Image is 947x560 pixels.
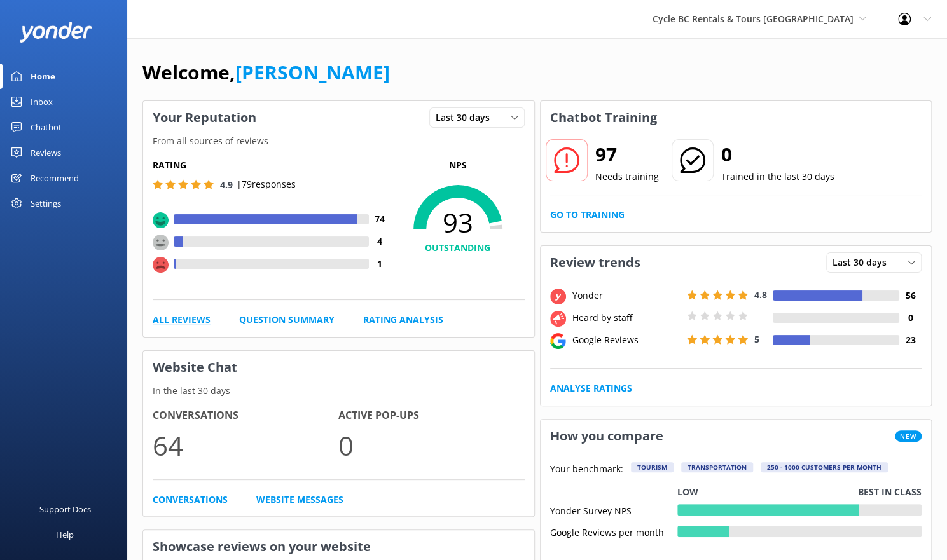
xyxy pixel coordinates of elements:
[754,289,767,301] span: 4.8
[143,384,534,398] p: In the last 30 days
[550,526,677,537] div: Google Reviews per month
[142,57,390,88] h1: Welcome,
[153,158,391,172] h5: Rating
[237,177,296,191] p: | 79 responses
[19,22,92,43] img: yonder-white-logo.png
[899,311,922,325] h4: 0
[391,158,525,172] p: NPS
[153,407,338,424] h4: Conversations
[239,313,335,327] a: Question Summary
[220,179,233,191] span: 4.9
[153,493,228,507] a: Conversations
[143,351,534,384] h3: Website Chat
[153,313,211,327] a: All Reviews
[550,462,623,477] p: Your benchmark:
[391,207,525,238] span: 93
[569,333,684,347] div: Google Reviews
[153,424,338,467] p: 64
[39,496,91,522] div: Support Docs
[899,333,922,347] h4: 23
[569,311,684,325] div: Heard by staff
[833,256,894,270] span: Last 30 days
[369,257,391,271] h4: 1
[31,64,55,89] div: Home
[595,170,659,184] p: Needs training
[31,165,79,191] div: Recommend
[569,289,684,303] div: Yonder
[550,381,632,395] a: Analyse Ratings
[761,462,888,472] div: 250 - 1000 customers per month
[631,462,674,472] div: Tourism
[369,212,391,226] h4: 74
[56,522,74,547] div: Help
[653,13,854,25] span: Cycle BC Rentals & Tours [GEOGRAPHIC_DATA]
[541,101,667,134] h3: Chatbot Training
[31,114,62,140] div: Chatbot
[721,170,834,184] p: Trained in the last 30 days
[895,430,922,442] span: New
[681,462,753,472] div: Transportation
[338,407,524,424] h4: Active Pop-ups
[436,111,497,125] span: Last 30 days
[677,485,698,499] p: Low
[31,140,61,165] div: Reviews
[31,89,53,114] div: Inbox
[721,139,834,170] h2: 0
[541,246,650,279] h3: Review trends
[899,289,922,303] h4: 56
[256,493,343,507] a: Website Messages
[235,59,390,85] a: [PERSON_NAME]
[391,241,525,255] h4: OUTSTANDING
[338,424,524,467] p: 0
[754,333,759,345] span: 5
[541,420,673,453] h3: How you compare
[595,139,659,170] h2: 97
[550,504,677,516] div: Yonder Survey NPS
[858,485,922,499] p: Best in class
[550,208,625,222] a: Go to Training
[143,101,266,134] h3: Your Reputation
[363,313,443,327] a: Rating Analysis
[369,235,391,249] h4: 4
[143,134,534,148] p: From all sources of reviews
[31,191,61,216] div: Settings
